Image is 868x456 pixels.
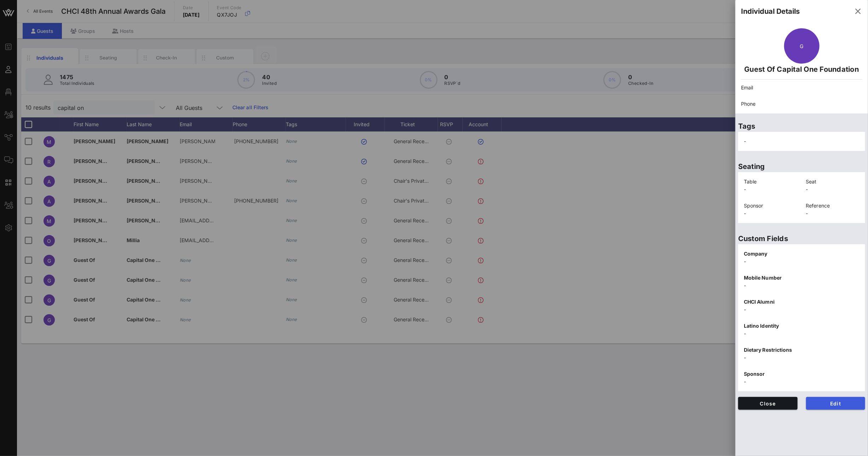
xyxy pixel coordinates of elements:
[744,250,860,258] p: Company
[744,210,798,217] p: -
[738,233,865,244] p: Custom Fields
[741,84,862,92] p: Email
[800,43,803,49] span: G
[738,397,798,410] button: Close
[744,186,798,193] p: -
[744,322,860,330] p: Latino Identity
[744,258,860,265] p: -
[741,100,862,108] p: Phone
[806,178,860,186] p: Seat
[744,330,860,338] p: -
[744,138,746,144] span: -
[806,202,860,210] p: Reference
[738,161,865,172] p: Seating
[744,178,798,186] p: Table
[744,378,860,386] p: -
[744,346,860,354] p: Dietary Restrictions
[806,210,860,217] p: -
[744,202,798,210] p: Sponsor
[806,397,866,410] button: Edit
[744,282,860,290] p: -
[744,401,792,407] span: Close
[812,401,860,407] span: Edit
[744,274,860,282] p: Mobile Number
[744,370,860,378] p: Sponsor
[738,121,865,132] p: Tags
[744,354,860,362] p: -
[741,6,800,17] div: Individual Details
[741,64,862,75] p: Guest Of Capital One Foundation
[806,186,860,193] p: -
[744,298,860,306] p: CHCI Alumni
[744,306,860,314] p: -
